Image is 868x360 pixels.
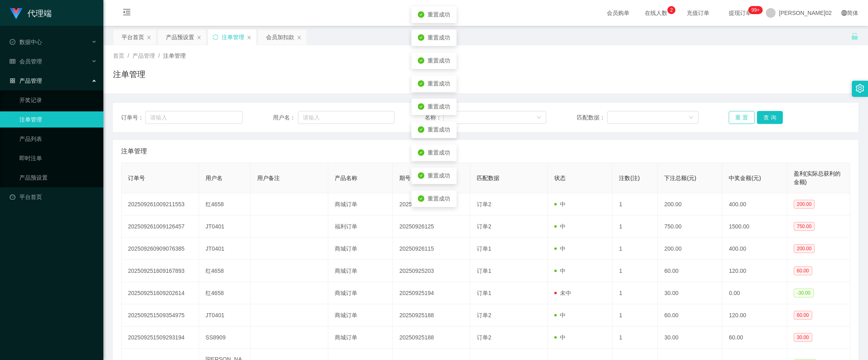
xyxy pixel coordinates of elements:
td: 60.00 [658,304,722,327]
td: 400.00 [722,193,787,216]
td: 商城订单 [328,327,393,349]
td: 红4658 [199,260,251,282]
font: 会员管理 [19,58,42,65]
span: 匹配数据： [577,113,607,122]
input: 请输入 [298,111,394,124]
i: 图标: sync [213,34,218,40]
font: 充值订单 [687,10,709,16]
td: 60.00 [658,260,722,282]
td: 商城订单 [328,304,393,327]
font: 中 [560,334,566,341]
td: 202509261009126457 [122,216,199,238]
td: 1500.00 [722,216,787,238]
td: 20250926115 [393,238,470,260]
i: 图标： 解锁 [851,33,858,40]
span: 重置成功 [428,172,450,179]
span: 60.00 [794,266,812,275]
td: 20250925188 [393,304,470,327]
span: 订单2 [477,334,491,341]
font: 中 [560,223,566,230]
span: 名称： [425,113,443,122]
span: 200.00 [794,200,815,209]
div: 平台首页 [122,29,144,45]
div: 产品预设置 [166,29,194,45]
td: 200.00 [658,193,722,216]
span: 订单2 [477,312,491,318]
td: 20250925188 [393,327,470,349]
span: 状态 [554,175,566,181]
td: SS8909 [199,327,251,349]
font: 中 [560,245,566,252]
span: 订单1 [477,290,491,296]
td: 1 [612,260,658,282]
span: 750.00 [794,222,815,231]
span: 产品名称 [335,175,357,181]
span: 用户名 [205,175,222,181]
td: 1 [612,216,658,238]
span: 订单号 [128,175,145,181]
i: 图标： 关闭 [197,35,201,40]
span: 期号 [399,175,411,181]
td: 30.00 [658,327,722,349]
i: 图标：check-circle [418,57,424,64]
sup: 2 [667,6,675,14]
a: 图标： 仪表板平台首页 [10,189,97,205]
span: 盈利(实际总获利的金额) [794,170,841,185]
h1: 注单管理 [113,68,145,80]
input: 请输入 [145,111,243,124]
div: 会员加扣款 [266,29,294,45]
td: 1 [612,193,658,216]
span: 订单2 [477,201,491,207]
td: 福利订单 [328,216,393,238]
span: 订单1 [477,245,491,252]
span: 重置成功 [428,57,450,64]
td: 30.00 [658,282,722,304]
span: 重置成功 [428,80,450,87]
i: 图标： 向下 [689,115,694,121]
td: 750.00 [658,216,722,238]
td: 400.00 [722,238,787,260]
i: 图标：check-circle [418,126,424,133]
span: 注数(注) [619,175,639,181]
i: 图标： 关闭 [297,35,302,40]
i: 图标： AppStore-O [10,78,15,84]
p: 2 [670,6,673,14]
span: 中奖金额(元) [729,175,761,181]
sup: 1207 [748,6,763,14]
td: JT0401 [199,304,251,327]
font: 简体 [847,10,858,16]
td: 红4658 [199,282,251,304]
i: 图标：check-circle [418,80,424,87]
img: logo.9652507e.png [10,8,23,19]
td: 商城订单 [328,193,393,216]
span: 重置成功 [428,11,450,18]
span: 首页 [113,52,124,59]
font: 在线人数 [645,10,667,16]
font: 数据中心 [19,39,42,45]
i: 图标：check-circle [418,103,424,110]
font: 中 [560,268,566,274]
div: 注单管理 [222,29,244,45]
a: 产品列表 [19,131,97,147]
td: 0.00 [722,282,787,304]
td: 120.00 [722,304,787,327]
td: 60.00 [722,327,787,349]
i: 图标：check-circle [418,149,424,156]
font: 中 [560,201,566,207]
td: 1 [612,327,658,349]
span: -30.00 [794,289,814,297]
i: 图标： table [10,59,15,64]
span: 重置成功 [428,149,450,156]
td: 20250925203 [393,260,470,282]
span: 订单号： [121,113,145,122]
span: / [128,52,129,59]
td: 商城订单 [328,238,393,260]
span: 产品管理 [132,52,155,59]
i: 图标：check-circle [418,172,424,179]
span: 用户名： [273,113,298,122]
i: 图标： check-circle-o [10,39,15,45]
span: 注单管理 [121,147,147,156]
span: / [158,52,160,59]
i: 图标： 关闭 [247,35,252,40]
span: 下注总额(元) [664,175,696,181]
